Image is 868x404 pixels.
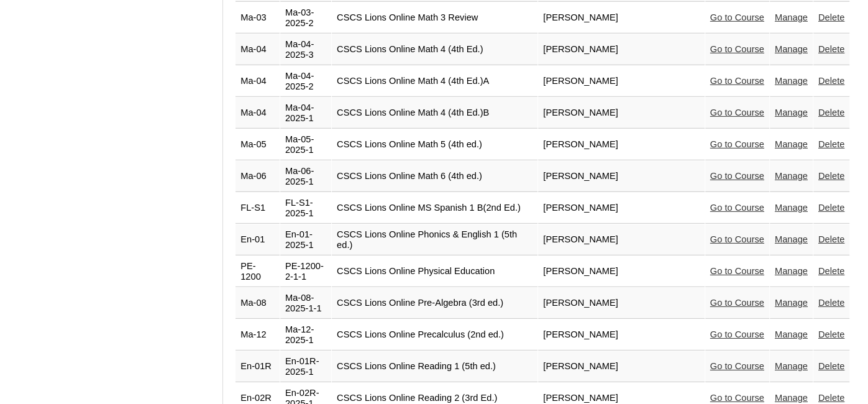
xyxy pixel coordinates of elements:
a: Go to Course [710,139,764,149]
a: Delete [818,44,844,54]
a: Delete [818,266,844,276]
td: [PERSON_NAME] [538,2,704,34]
a: Manage [775,12,808,22]
a: Go to Course [710,12,764,22]
a: Delete [818,12,844,22]
a: Manage [775,266,808,276]
td: CSCS Lions Online Pre-Algebra (3rd ed.) [332,288,537,319]
td: CSCS Lions Online Math 5 (4th ed.) [332,129,537,160]
td: En-01-2025-1 [280,224,331,255]
td: Ma-12-2025-1 [280,319,331,351]
a: Go to Course [710,76,764,86]
td: [PERSON_NAME] [538,288,704,319]
td: Ma-05 [235,129,280,160]
a: Manage [775,171,808,181]
td: CSCS Lions Online Physical Education [332,256,537,287]
td: CSCS Lions Online Math 4 (4th Ed.) [332,34,537,65]
td: Ma-05-2025-1 [280,129,331,160]
a: Go to Course [710,266,764,276]
td: CSCS Lions Online MS Spanish 1 B(2nd Ed.) [332,193,537,224]
a: Go to Course [710,44,764,54]
a: Go to Course [710,298,764,308]
a: Manage [775,298,808,308]
td: Ma-04 [235,66,280,97]
td: Ma-04 [235,34,280,65]
a: Manage [775,44,808,54]
a: Manage [775,108,808,117]
a: Go to Course [710,108,764,117]
td: [PERSON_NAME] [538,66,704,97]
a: Go to Course [710,171,764,181]
td: [PERSON_NAME] [538,224,704,255]
td: CSCS Lions Online Math 6 (4th ed.) [332,161,537,192]
td: [PERSON_NAME] [538,161,704,192]
a: Delete [818,139,844,149]
td: PE-1200-2-1-1 [280,256,331,287]
a: Manage [775,393,808,403]
td: FL-S1-2025-1 [280,193,331,224]
td: PE-1200 [235,256,280,287]
a: Delete [818,234,844,244]
td: CSCS Lions Online Precalculus (2nd ed.) [332,319,537,351]
a: Manage [775,234,808,244]
td: [PERSON_NAME] [538,351,704,382]
a: Delete [818,76,844,86]
a: Delete [818,171,844,181]
a: Go to Course [710,329,764,339]
a: Manage [775,76,808,86]
a: Go to Course [710,234,764,244]
td: [PERSON_NAME] [538,193,704,224]
a: Go to Course [710,361,764,371]
a: Manage [775,329,808,339]
td: [PERSON_NAME] [538,98,704,129]
td: Ma-12 [235,319,280,351]
td: CSCS Lions Online Reading 1 (5th ed.) [332,351,537,382]
td: [PERSON_NAME] [538,319,704,351]
a: Delete [818,203,844,213]
td: Ma-04-2025-2 [280,66,331,97]
td: CSCS Lions Online Phonics & English 1 (5th ed.) [332,224,537,255]
td: Ma-08 [235,288,280,319]
td: Ma-03 [235,2,280,34]
td: En-01R-2025-1 [280,351,331,382]
td: En-01 [235,224,280,255]
a: Delete [818,393,844,403]
td: CSCS Lions Online Math 3 Review [332,2,537,34]
a: Delete [818,298,844,308]
td: En-01R [235,351,280,382]
td: CSCS Lions Online Math 4 (4th Ed.)B [332,98,537,129]
td: [PERSON_NAME] [538,129,704,160]
a: Go to Course [710,203,764,213]
td: Ma-08-2025-1-1 [280,288,331,319]
a: Delete [818,329,844,339]
a: Go to Course [710,393,764,403]
a: Manage [775,361,808,371]
td: Ma-03-2025-2 [280,2,331,34]
td: Ma-04 [235,98,280,129]
td: [PERSON_NAME] [538,256,704,287]
td: FL-S1 [235,193,280,224]
td: Ma-04-2025-1 [280,98,331,129]
a: Delete [818,108,844,117]
td: [PERSON_NAME] [538,34,704,65]
td: Ma-06 [235,161,280,192]
a: Manage [775,203,808,213]
a: Manage [775,139,808,149]
td: CSCS Lions Online Math 4 (4th Ed.)A [332,66,537,97]
a: Delete [818,361,844,371]
td: Ma-04-2025-3 [280,34,331,65]
td: Ma-06-2025-1 [280,161,331,192]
